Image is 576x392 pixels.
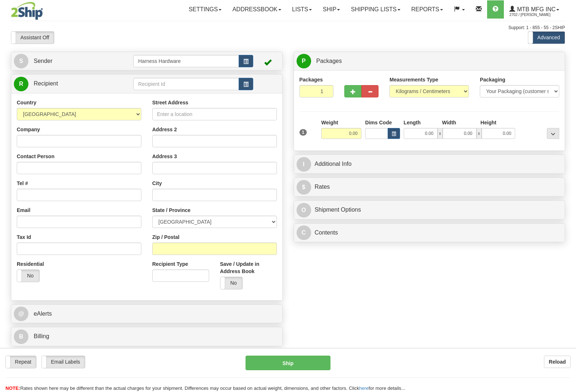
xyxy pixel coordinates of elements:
span: R [14,77,28,91]
button: Ship [246,356,330,370]
input: Enter a location [152,108,277,120]
span: Sender [34,58,52,64]
label: Address 3 [152,153,177,160]
span: Recipient [34,80,58,87]
label: Repeat [6,356,36,368]
label: Contact Person [17,153,54,160]
span: C [297,225,311,240]
span: @ [14,307,28,321]
label: Zip / Postal [152,233,180,241]
div: Support: 1 - 855 - 55 - 2SHIP [11,25,565,31]
label: Save / Update in Address Book [220,260,277,275]
span: Packages [316,58,342,64]
label: State / Province [152,207,191,214]
label: Email [17,207,30,214]
label: No [17,270,39,281]
label: Height [481,119,497,126]
span: MTB MFG INC [515,6,556,12]
label: Dims Code [365,119,392,126]
iframe: chat widget [559,159,575,233]
input: Sender Id [133,55,239,67]
label: Packages [299,76,323,83]
a: S Sender [14,54,133,69]
span: $ [297,180,311,195]
label: No [220,277,243,289]
label: Country [17,99,36,106]
span: B [14,329,28,344]
span: eAlerts [34,311,52,317]
a: B Billing [14,329,280,344]
label: Length [404,119,421,126]
span: Billing [34,333,49,339]
label: Measurements Type [389,76,438,83]
span: S [14,54,28,68]
span: 2702 / [PERSON_NAME] [509,11,564,19]
a: P Packages [297,54,563,69]
span: P [297,54,311,68]
span: NOTE: [5,385,20,391]
a: $Rates [297,180,563,195]
label: City [152,180,162,187]
span: O [297,203,311,217]
b: Reload [549,359,566,365]
span: x [438,128,443,139]
span: x [477,128,482,139]
label: Width [442,119,456,126]
button: Reload [544,356,571,368]
input: Recipient Id [133,78,239,90]
a: Ship [317,0,345,19]
a: MTB MFG INC 2702 / [PERSON_NAME] [504,0,565,19]
label: Advanced [528,32,565,43]
a: CContents [297,225,563,240]
label: Street Address [152,99,188,106]
a: R Recipient [14,76,120,91]
label: Tel # [17,180,28,187]
label: Email Labels [42,356,85,368]
label: Packaging [480,76,505,83]
label: Residential [17,260,44,268]
label: Company [17,126,40,133]
label: Recipient Type [152,260,188,268]
div: ... [547,128,559,139]
label: Tax Id [17,233,31,241]
a: OShipment Options [297,203,563,217]
img: logo2702.jpg [11,2,43,20]
a: Addressbook [227,0,287,19]
a: IAdditional Info [297,157,563,172]
label: Assistant Off [11,32,54,43]
a: Settings [183,0,227,19]
a: here [359,385,369,391]
a: Reports [406,0,448,19]
label: Weight [321,119,338,126]
span: I [297,157,311,172]
a: Shipping lists [345,0,405,19]
a: Lists [287,0,317,19]
a: @ eAlerts [14,307,280,321]
span: 1 [299,129,307,136]
label: Address 2 [152,126,177,133]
